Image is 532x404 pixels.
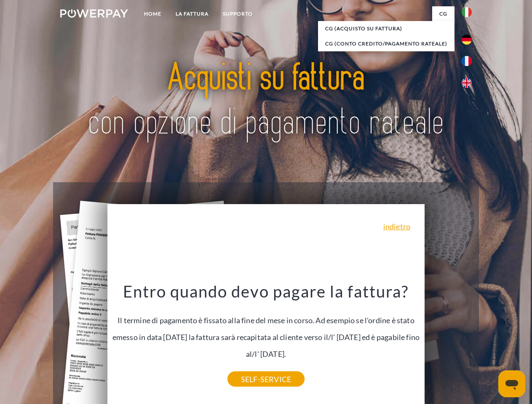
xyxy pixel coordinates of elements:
[60,9,128,18] img: logo-powerpay-white.svg
[216,6,260,21] a: Supporto
[498,370,525,397] iframe: Pulsante per aprire la finestra di messaggistica
[462,7,472,17] img: it
[227,372,305,387] a: SELF-SERVICE
[112,281,420,301] h3: Entro quando devo pagare la fattura?
[168,6,216,21] a: LA FATTURA
[462,56,472,66] img: fr
[112,281,420,379] div: Il termine di pagamento è fissato alla fine del mese in corso. Ad esempio se l'ordine è stato eme...
[318,21,454,36] a: CG (Acquisto su fattura)
[432,6,454,21] a: CG
[137,6,168,21] a: Home
[462,35,472,45] img: de
[318,36,454,51] a: CG (Conto Credito/Pagamento rateale)
[80,40,452,161] img: title-powerpay_it.svg
[383,223,410,230] a: indietro
[462,78,472,88] img: en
